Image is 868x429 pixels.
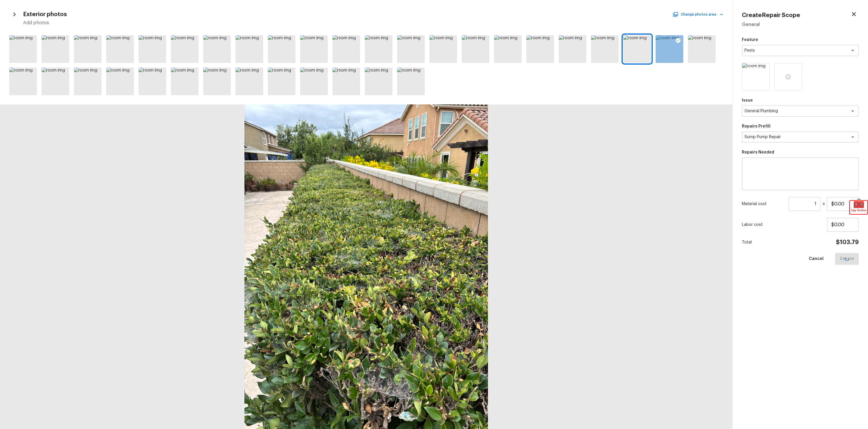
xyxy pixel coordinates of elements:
h4: $103.79 [836,239,859,246]
p: Repairs Prefill [742,123,859,129]
button: Open [849,133,857,141]
img: room img [742,63,769,90]
span: App Toolbox [851,207,867,213]
textarea: Sump Pump Repair [744,134,840,140]
p: Issue [742,98,859,103]
textarea: General Plumbing [744,108,840,114]
h4: Create Repair Scope [742,12,800,19]
button: Change photos area [674,11,723,18]
p: Labor cost [742,222,827,228]
textarea: Remove the existing sump pump,clean and test all mechanical functions and reinstall the existing ... [746,162,855,186]
textarea: Pests [744,48,840,53]
button: Open [849,46,857,55]
p: Repairs Needed [742,149,859,155]
button: Open [849,107,857,115]
div: x [742,197,859,211]
h4: Exterior photos [23,11,67,18]
p: Feature [742,37,859,43]
button: Cancel [804,253,828,265]
p: Material cost [742,201,786,207]
h5: Add photos [23,20,723,26]
h5: General [742,21,859,28]
p: Total [742,239,752,245]
span: 🧰 [850,201,867,207]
